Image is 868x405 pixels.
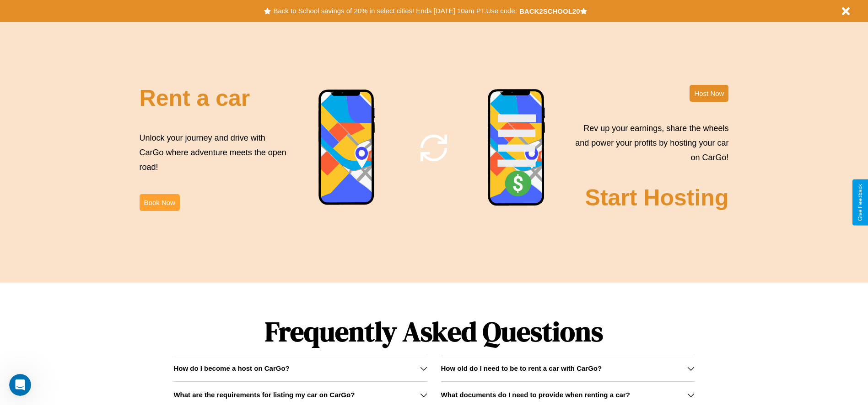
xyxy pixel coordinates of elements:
[140,131,290,175] p: Unlock your journey and drive with CarGo where adventure meets the open road!
[140,194,180,211] button: Book Now
[9,374,31,396] iframe: Intercom live chat
[140,85,250,111] h2: Rent a car
[857,184,863,221] div: Give Feedback
[271,5,519,17] button: Back to School savings of 20% in select cities! Ends [DATE] 10am PT.Use code:
[519,7,580,15] b: BACK2SCHOOL20
[173,308,694,355] h1: Frequently Asked Questions
[318,89,376,206] img: phone
[690,85,728,102] button: Host Now
[441,364,602,372] h3: How old do I need to be to rent a car with CarGo?
[585,184,729,211] h2: Start Hosting
[173,391,355,399] h3: What are the requirements for listing my car on CarGo?
[441,391,630,399] h3: What documents do I need to provide when renting a car?
[173,364,289,372] h3: How do I become a host on CarGo?
[487,89,546,207] img: phone
[570,121,728,165] p: Rev up your earnings, share the wheels and power your profits by hosting your car on CarGo!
